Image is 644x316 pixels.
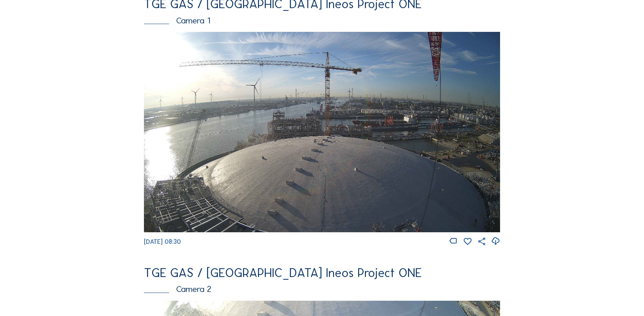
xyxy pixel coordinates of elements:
img: Image [144,32,500,232]
span: [DATE] 08:30 [144,238,181,245]
div: TGE GAS / [GEOGRAPHIC_DATA] Ineos Project ONE [144,267,500,279]
div: Camera 2 [144,285,500,293]
div: Camera 1 [144,16,500,25]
